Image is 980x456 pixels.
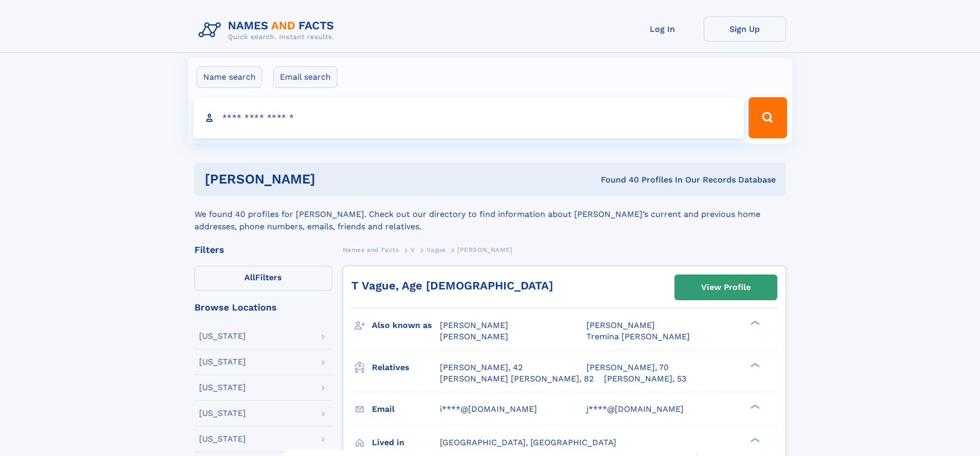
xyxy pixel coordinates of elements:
[199,332,246,340] div: [US_STATE]
[194,266,332,290] label: Filters
[748,320,760,326] div: ❯
[701,276,751,299] div: View Profile
[426,243,446,256] a: Vague
[748,361,760,368] div: ❯
[194,303,332,312] div: Browse Locations
[749,97,787,138] button: Search Button
[199,435,246,443] div: [US_STATE]
[440,437,616,447] span: [GEOGRAPHIC_DATA], [GEOGRAPHIC_DATA]
[440,362,523,373] a: [PERSON_NAME], 42
[440,320,508,330] span: [PERSON_NAME]
[586,320,655,330] span: [PERSON_NAME]
[458,174,776,186] div: Found 40 Profiles In Our Records Database
[194,16,343,44] img: Logo Names and Facts
[440,332,508,341] span: [PERSON_NAME]
[244,272,255,282] span: All
[194,245,332,254] div: Filters
[621,16,704,42] a: Log In
[748,403,760,410] div: ❯
[426,246,446,253] span: Vague
[343,243,399,256] a: Names and Facts
[411,246,415,253] span: V
[748,436,760,443] div: ❯
[193,97,744,138] input: search input
[372,359,440,376] h3: Relatives
[372,434,440,451] h3: Lived in
[197,66,262,88] label: Name search
[457,246,512,253] span: [PERSON_NAME]
[586,332,690,341] span: Tremina [PERSON_NAME]
[273,66,337,88] label: Email search
[199,409,246,417] div: [US_STATE]
[372,317,440,334] h3: Also known as
[586,362,669,373] a: [PERSON_NAME], 70
[411,243,415,256] a: V
[372,400,440,418] h3: Email
[199,358,246,366] div: [US_STATE]
[704,16,786,42] a: Sign Up
[675,275,777,300] a: View Profile
[351,279,553,292] a: T Vague, Age [DEMOGRAPHIC_DATA]
[194,196,786,233] div: We found 40 profiles for [PERSON_NAME]. Check out our directory to find information about [PERSON...
[205,173,458,186] h1: [PERSON_NAME]
[199,384,246,392] div: [US_STATE]
[604,373,686,385] a: [PERSON_NAME], 53
[440,373,594,385] a: [PERSON_NAME] [PERSON_NAME], 82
